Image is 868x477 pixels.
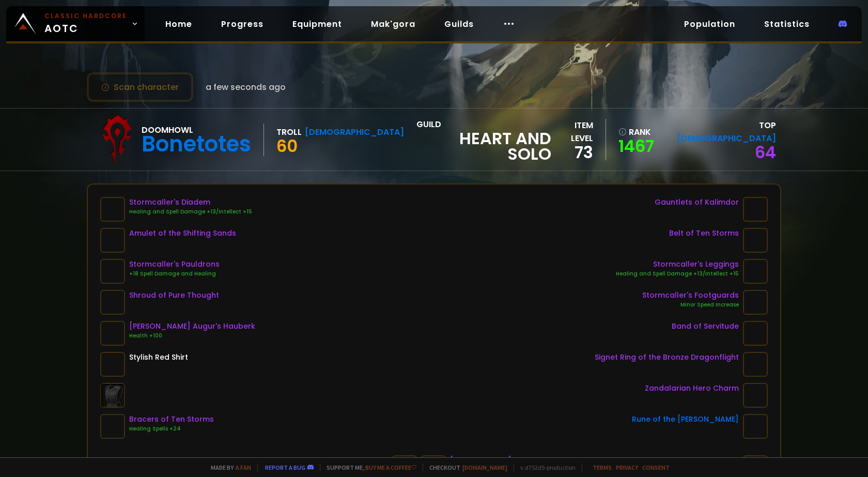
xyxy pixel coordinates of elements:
[129,414,214,425] div: Bracers of Ten Storms
[129,259,220,270] div: Stormcaller's Pauldrons
[632,414,739,425] div: Rune of the [PERSON_NAME]
[660,119,776,145] div: Top
[743,290,768,315] img: item-21373
[320,464,416,471] span: Support me,
[743,383,768,408] img: item-19950
[416,131,551,162] span: Heart and Solo
[423,464,507,471] span: Checkout
[129,352,188,363] div: Stylish Red Shirt
[129,321,255,332] div: [PERSON_NAME] Augur's Hauberk
[44,11,127,36] span: AOTC
[100,259,125,284] img: item-21376
[743,197,768,222] img: item-21624
[265,464,305,471] a: Report a bug
[642,301,739,309] div: Minor Speed Increase
[213,13,272,35] a: Progress
[129,197,252,208] div: Stormcaller's Diadem
[236,464,251,471] a: a fan
[305,126,404,139] div: [DEMOGRAPHIC_DATA]
[618,139,654,154] a: 1467
[462,464,507,471] a: [DOMAIN_NAME]
[44,11,127,21] small: Classic Hardcore
[618,126,654,139] div: rank
[206,81,286,94] span: a few seconds ago
[642,464,670,471] a: Consent
[100,414,125,439] img: item-16943
[142,124,251,136] div: Doomhowl
[616,259,739,270] div: Stormcaller's Leggings
[514,464,576,471] span: v. d752d5 - production
[436,13,482,35] a: Guilds
[284,13,350,35] a: Equipment
[157,13,200,35] a: Home
[755,141,776,164] a: 64
[416,118,551,162] div: guild
[642,290,739,301] div: Stormcaller's Footguards
[100,228,125,253] img: item-21507
[100,352,125,377] img: item-4330
[100,290,125,315] img: item-19430
[129,290,219,301] div: Shroud of Pure Thought
[365,464,416,471] a: Buy me a coffee
[129,425,214,433] div: Healing Spells +24
[551,145,594,160] div: 73
[129,270,220,278] div: +18 Spell Damage and Healing
[6,6,145,41] a: Classic HardcoreAOTC
[743,414,768,439] img: item-19812
[676,13,743,35] a: Population
[142,136,251,152] div: Bonetotes
[593,464,612,471] a: Terms
[595,352,739,363] div: Signet Ring of the Bronze Dragonflight
[677,132,776,144] span: [DEMOGRAPHIC_DATA]
[205,464,251,471] span: Made by
[743,321,768,346] img: item-22721
[616,270,739,278] div: Healing and Spell Damage +13/Intellect +15
[450,455,554,466] div: [PERSON_NAME]'s Defender
[314,455,388,466] div: Lok'amir il Romathis
[663,455,739,466] div: Totem of Sustaining
[756,13,818,35] a: Statistics
[743,259,768,284] img: item-21375
[129,332,255,340] div: Health +100
[672,321,739,332] div: Band of Servitude
[87,72,193,102] button: Scan character
[743,228,768,253] img: item-16944
[655,197,739,208] div: Gauntlets of Kalimdor
[129,208,252,216] div: Healing and Spell Damage +13/Intellect +15
[743,352,768,377] img: item-21209
[669,228,739,239] div: Belt of Ten Storms
[551,119,594,145] div: item level
[100,197,125,222] img: item-21372
[276,134,298,158] span: 60
[129,228,236,239] div: Amulet of the Shifting Sands
[363,13,424,35] a: Mak'gora
[100,321,125,346] img: item-19828
[645,383,739,394] div: Zandalarian Hero Charm
[276,126,302,139] div: Troll
[616,464,638,471] a: Privacy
